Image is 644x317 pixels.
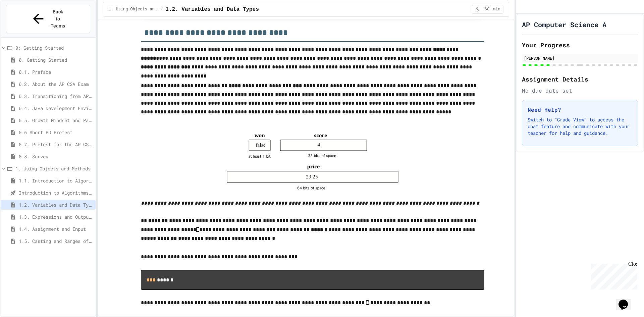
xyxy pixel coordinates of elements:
h2: Your Progress [522,40,638,50]
span: 0.8. Survey [19,153,93,160]
span: 1.4. Assignment and Input [19,225,93,232]
div: [PERSON_NAME] [524,55,636,61]
span: 0.2. About the AP CSA Exam [19,81,93,88]
span: 0.4. Java Development Environments [19,105,93,112]
span: 1.2. Variables and Data Types [165,5,259,13]
span: / [160,7,163,12]
span: 0.6 Short PD Pretest [19,129,93,136]
span: 60 [482,7,492,12]
h1: AP Computer Science A [522,20,606,29]
span: Introduction to Algorithms, Programming, and Compilers [19,189,93,196]
span: 0. Getting Started [19,56,93,63]
span: 0.5. Growth Mindset and Pair Programming [19,117,93,124]
span: 1.1. Introduction to Algorithms, Programming, and Compilers [19,177,93,184]
span: 0: Getting Started [15,44,93,51]
span: 0.7. Pretest for the AP CSA Exam [19,141,93,148]
iframe: chat widget [616,290,637,310]
button: Back to Teams [6,5,90,33]
span: 1. Using Objects and Methods [15,165,93,172]
div: No due date set [522,87,638,95]
h3: Need Help? [528,106,632,114]
span: 1.5. Casting and Ranges of Values [19,237,93,245]
span: min [493,7,500,12]
h2: Assignment Details [522,74,638,84]
span: 1. Using Objects and Methods [109,7,158,12]
span: 0.3. Transitioning from AP CSP to AP CSA [19,93,93,100]
span: Back to Teams [50,8,66,30]
p: Switch to "Grade View" to access the chat feature and communicate with your teacher for help and ... [528,116,632,137]
span: 1.2. Variables and Data Types [19,201,93,208]
span: 1.3. Expressions and Output [New] [19,213,93,220]
iframe: chat widget [588,261,637,289]
div: Chat with us now!Close [3,3,46,43]
span: 0.1. Preface [19,68,93,75]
